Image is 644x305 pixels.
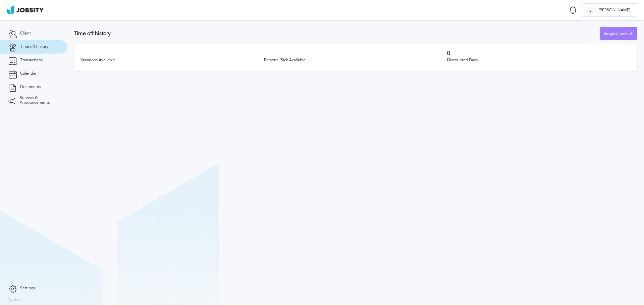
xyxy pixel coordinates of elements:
[7,5,44,15] img: ab4bad089aa723f57921c736e9817d99.png
[74,30,600,36] h3: Time off history
[20,71,36,76] span: Calendar
[595,8,634,13] span: [PERSON_NAME]
[20,286,35,291] span: Settings
[585,5,595,15] div: J
[447,58,631,63] div: Discounted Days
[264,58,447,63] div: Personal/Sick Available
[20,58,43,63] span: Transactions
[600,27,637,41] div: Request time off
[600,27,637,40] button: Request time off
[8,298,21,302] label: Version:
[80,58,264,63] div: Vacations Available
[20,31,31,36] span: Client
[582,3,637,17] button: J[PERSON_NAME]
[20,96,59,105] span: Surveys & Announcements
[20,45,48,49] span: Time off history
[20,85,41,89] span: Documents
[447,50,631,56] h3: 0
